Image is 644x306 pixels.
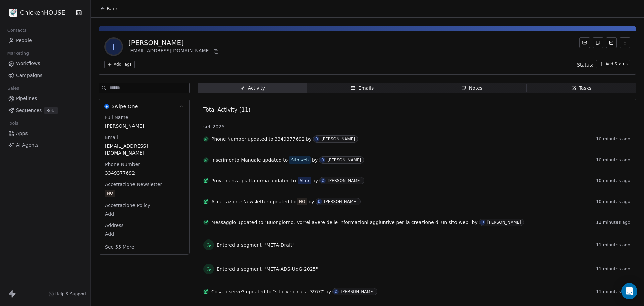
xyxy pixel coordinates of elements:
[203,106,250,113] span: Total Activity (11)
[5,93,85,104] a: Pipelines
[350,85,374,92] div: Emails
[324,199,358,204] div: [PERSON_NAME]
[96,3,122,15] button: Back
[105,170,183,176] span: 3349377692
[300,177,309,184] div: Altro
[16,72,42,79] span: Campaigns
[5,58,85,69] a: Workflows
[211,198,268,205] span: Accettazione Newsletter
[4,48,32,58] span: Marketing
[217,242,262,248] span: Entered a segment
[270,198,296,205] span: updated to
[211,219,236,226] span: Messaggio
[104,222,125,229] span: Address
[327,158,361,162] div: [PERSON_NAME]
[104,104,109,109] img: Swipe One
[16,60,40,67] span: Workflows
[265,219,471,226] span: "Buongiorno, Vorrei avere delle informazioni aggiuntive per la creazione di un sito web"
[341,289,374,294] div: [PERSON_NAME]
[8,7,71,18] button: ChickenHOUSE snc
[472,219,478,226] span: by
[211,136,246,142] span: Phone Number
[596,242,630,248] span: 11 minutes ago
[106,39,122,55] span: J
[237,219,263,226] span: updated to
[461,85,482,92] div: Notes
[596,266,630,272] span: 11 minutes ago
[328,178,361,183] div: [PERSON_NAME]
[16,37,32,44] span: People
[99,114,189,254] div: Swipe OneSwipe One
[577,61,593,68] span: Status:
[335,289,337,294] div: D
[5,70,85,81] a: Campaigns
[596,289,630,294] span: 11 minutes ago
[107,5,118,12] span: Back
[16,95,37,102] span: Pipelines
[321,137,355,141] div: [PERSON_NAME]
[299,198,305,205] div: NO
[104,61,135,68] button: Add Tags
[55,291,86,297] span: Help & Support
[44,107,58,114] span: Beta
[481,220,484,225] div: D
[217,266,262,272] span: Entered a segment
[308,198,314,205] span: by
[596,60,630,68] button: Add Status
[264,266,318,272] span: "META-ADS-UdG-2025"
[5,83,22,93] span: Sales
[596,199,630,204] span: 10 minutes ago
[5,105,85,116] a: SequencesBeta
[104,134,119,141] span: Email
[275,136,305,142] span: 3349377692
[49,291,86,297] a: Help & Support
[325,288,331,295] span: by
[104,161,141,168] span: Phone Number
[105,231,183,237] span: Add
[5,128,85,139] a: Apps
[571,85,592,92] div: Tasks
[291,157,309,163] div: Sito web
[101,241,139,253] button: See 55 More
[4,25,30,35] span: Contacts
[112,103,138,110] span: Swipe One
[16,107,42,114] span: Sequences
[104,202,152,209] span: Accettazione Policy
[596,220,630,225] span: 11 minutes ago
[273,288,324,295] span: "sito_vetrina_a_397€"
[211,288,245,295] span: Cosa ti serve?
[5,140,85,151] a: AI Agents
[105,211,183,217] span: Add
[312,177,318,184] span: by
[5,35,85,46] a: People
[105,123,183,129] span: [PERSON_NAME]
[262,157,288,163] span: updated to
[315,136,318,142] div: D
[211,177,269,184] span: Provenienza piattaforma
[322,178,324,183] div: D
[596,136,630,142] span: 10 minutes ago
[270,177,296,184] span: updated to
[9,9,17,17] img: 4.jpg
[105,143,183,156] span: [EMAIL_ADDRESS][DOMAIN_NAME]
[16,130,28,137] span: Apps
[621,283,637,299] div: Open Intercom Messenger
[128,38,220,47] div: [PERSON_NAME]
[20,8,74,17] span: ChickenHOUSE snc
[246,288,272,295] span: updated to
[128,47,220,55] div: [EMAIL_ADDRESS][DOMAIN_NAME]
[487,220,521,225] div: [PERSON_NAME]
[321,157,324,163] div: D
[318,199,321,204] div: D
[5,118,21,128] span: Tools
[596,178,630,183] span: 10 minutes ago
[104,181,163,188] span: Accettazione Newsletter
[16,142,39,149] span: AI Agents
[596,157,630,163] span: 10 minutes ago
[211,157,261,163] span: Inserimento Manuale
[312,157,318,163] span: by
[248,136,273,142] span: updated to
[264,242,295,248] span: "META-Draft"
[203,123,225,130] span: set 2025
[99,99,189,114] button: Swipe OneSwipe One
